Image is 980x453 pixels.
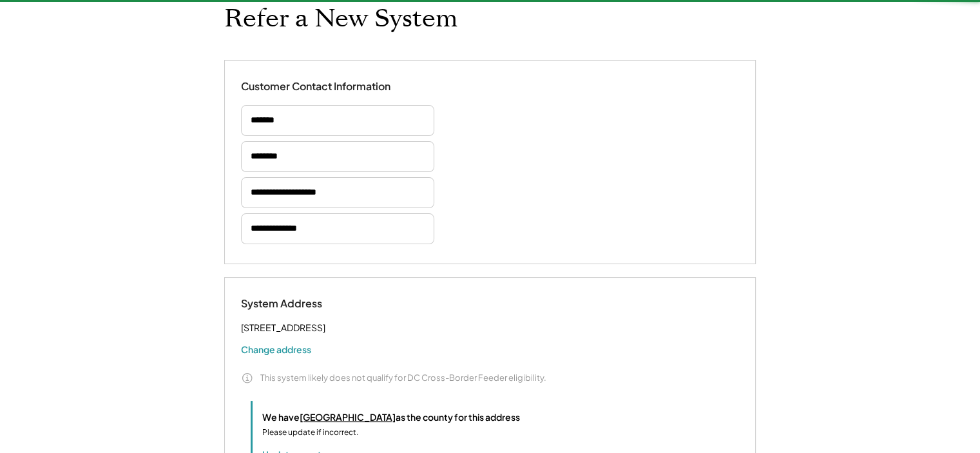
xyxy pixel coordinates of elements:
[260,372,546,383] div: This system likely does not qualify for DC Cross-Border Feeder eligibility.
[241,80,390,93] div: Customer Contact Information
[262,410,520,424] div: We have as the county for this address
[262,427,358,438] div: Please update if incorrect.
[241,343,311,356] button: Change address
[241,320,325,336] div: [STREET_ADDRESS]
[300,411,396,423] u: [GEOGRAPHIC_DATA]
[224,4,457,34] h1: Refer a New System
[241,297,370,311] div: System Address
